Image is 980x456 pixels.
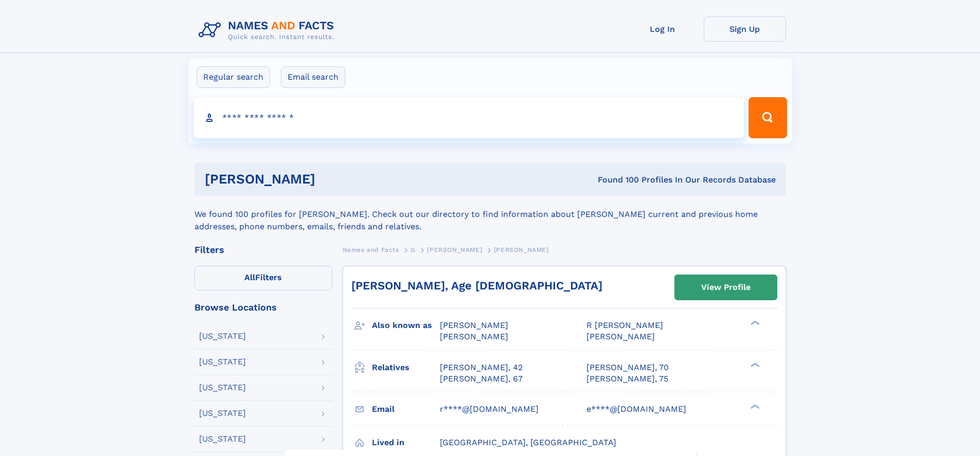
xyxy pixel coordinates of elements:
[281,66,345,88] label: Email search
[205,173,457,186] h1: [PERSON_NAME]
[586,362,669,373] a: [PERSON_NAME], 70
[494,246,549,253] span: [PERSON_NAME]
[440,332,508,341] span: [PERSON_NAME]
[427,246,482,253] span: [PERSON_NAME]
[351,279,602,292] a: [PERSON_NAME], Age [DEMOGRAPHIC_DATA]
[372,317,440,334] h3: Also known as
[199,358,246,366] div: [US_STATE]
[199,384,246,392] div: [US_STATE]
[748,403,760,410] div: ❯
[749,97,787,138] button: Search Button
[194,303,332,312] div: Browse Locations
[440,437,616,447] span: [GEOGRAPHIC_DATA], [GEOGRAPHIC_DATA]
[194,245,332,254] div: Filters
[194,16,343,44] img: Logo Names and Facts
[194,196,786,233] div: We found 100 profiles for [PERSON_NAME]. Check out our directory to find information about [PERSO...
[675,275,777,300] a: View Profile
[193,97,744,138] input: search input
[372,400,440,418] h3: Email
[197,66,270,88] label: Regular search
[411,243,416,256] a: G
[411,246,416,253] span: G
[748,361,760,368] div: ❯
[440,373,523,385] a: [PERSON_NAME], 67
[456,174,776,186] div: Found 100 Profiles In Our Records Database
[199,435,246,443] div: [US_STATE]
[440,362,523,373] a: [PERSON_NAME], 42
[199,409,246,417] div: [US_STATE]
[704,16,786,42] a: Sign Up
[621,16,704,42] a: Log In
[194,266,332,290] label: Filters
[586,320,663,330] span: R [PERSON_NAME]
[586,373,668,385] a: [PERSON_NAME], 75
[440,320,508,330] span: [PERSON_NAME]
[199,332,246,340] div: [US_STATE]
[586,332,655,341] span: [PERSON_NAME]
[748,320,760,326] div: ❯
[244,272,255,282] span: All
[343,243,399,256] a: Names and Facts
[701,276,751,299] div: View Profile
[372,434,440,451] h3: Lived in
[427,243,482,256] a: [PERSON_NAME]
[372,359,440,376] h3: Relatives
